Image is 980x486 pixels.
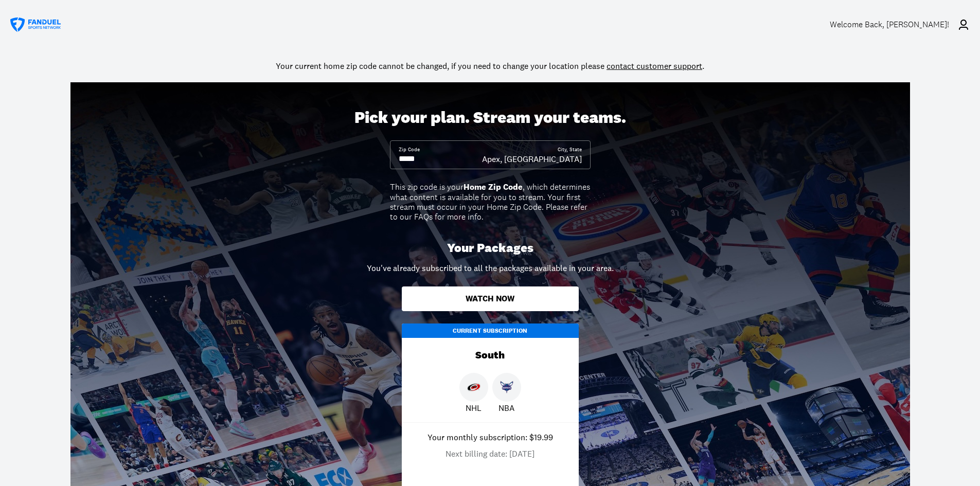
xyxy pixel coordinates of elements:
[446,447,534,460] p: Next billing date: [DATE]
[607,61,702,71] a: contact customer support
[464,182,523,192] b: Home Zip Code
[402,323,579,338] div: Current Subscription
[367,262,614,274] p: You've already subscribed to all the packages available in your area.
[498,402,514,414] p: NBA
[354,108,626,128] div: Pick your plan. Stream your teams.
[482,153,582,165] div: Apex, [GEOGRAPHIC_DATA]
[500,381,513,394] img: Hornets
[830,20,949,29] div: Welcome Back , [PERSON_NAME]!
[402,286,579,311] button: Watch Now
[830,10,970,39] a: Welcome Back, [PERSON_NAME]!
[402,338,579,373] div: South
[467,381,480,394] img: Hurricanes
[390,182,591,222] div: This zip code is your , which determines what content is available for you to stream. Your first ...
[447,241,533,256] p: Your Packages
[399,146,420,153] div: Zip Code
[558,146,582,153] div: City, State
[466,402,482,414] p: NHL
[276,60,704,72] div: Your current home zip code cannot be changed, if you need to change your location please .
[427,431,553,443] p: Your monthly subscription: $19.99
